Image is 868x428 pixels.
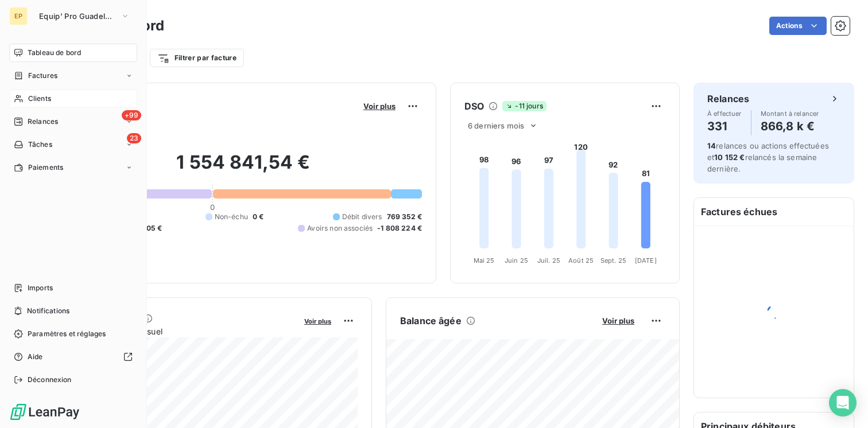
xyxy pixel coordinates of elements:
[9,403,80,421] img: Logo LeanPay
[304,317,331,325] span: Voir plus
[714,153,745,162] span: 10 152 €
[707,141,829,173] span: relances ou actions effectuées et relancés la semaine dernière.
[28,283,53,293] span: Imports
[707,141,716,150] span: 14
[28,48,81,58] span: Tableau de bord
[707,110,742,117] span: À effectuer
[761,117,819,135] h4: 866,8 k €
[829,389,857,417] div: Open Intercom Messenger
[635,256,657,264] tspan: [DATE]
[27,306,69,316] span: Notifications
[360,101,399,111] button: Voir plus
[28,71,57,81] span: Factures
[602,316,634,325] span: Voir plus
[28,94,51,104] span: Clients
[502,101,546,111] span: -11 jours
[474,256,495,264] tspan: Mai 25
[568,256,594,264] tspan: Août 25
[65,151,422,185] h2: 1 554 841,54 €
[39,11,116,21] span: Equip' Pro Guadeloupe
[599,316,638,326] button: Voir plus
[301,316,335,326] button: Voir plus
[9,348,137,366] a: Aide
[464,99,484,113] h6: DSO
[28,329,106,339] span: Paramètres et réglages
[600,256,626,264] tspan: Sept. 25
[707,117,742,135] h4: 331
[215,212,248,222] span: Non-échu
[342,212,382,222] span: Débit divers
[65,325,296,337] span: Chiffre d'affaires mensuel
[363,102,396,111] span: Voir plus
[377,223,422,234] span: -1 808 224 €
[387,212,422,222] span: 769 352 €
[505,256,528,264] tspan: Juin 25
[122,110,141,120] span: +99
[468,121,524,130] span: 6 derniers mois
[694,198,854,225] h6: Factures échues
[253,212,263,222] span: 0 €
[150,49,244,67] button: Filtrer par facture
[307,223,373,234] span: Avoirs non associés
[28,352,43,362] span: Aide
[9,7,28,25] div: EP
[28,116,58,127] span: Relances
[127,133,141,143] span: 23
[707,92,749,106] h6: Relances
[28,375,72,385] span: Déconnexion
[28,139,52,150] span: Tâches
[537,256,560,264] tspan: Juil. 25
[761,110,819,117] span: Montant à relancer
[400,314,462,328] h6: Balance âgée
[28,162,63,173] span: Paiements
[210,203,215,212] span: 0
[769,17,827,35] button: Actions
